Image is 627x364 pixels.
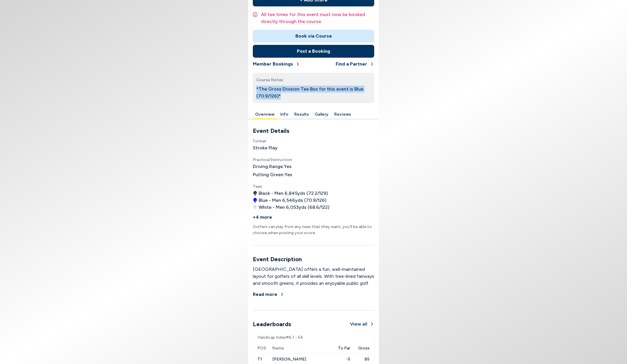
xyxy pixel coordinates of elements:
[253,211,272,224] button: +4 more
[278,110,291,119] button: Info
[259,197,326,204] span: Blue - Men 6,546 yds ( 70.9 / 126 )
[253,139,267,144] span: Format
[253,58,300,70] button: Member Bookings
[336,58,374,70] button: Find a Partner
[332,110,353,119] button: Reviews
[256,77,283,82] span: Course Notes
[253,266,374,301] div: [GEOGRAPHIC_DATA] offers a fun, well-maintained layout for golfers of all skill levels. With tree...
[253,144,374,151] h4: Stroke Play
[253,288,284,301] button: Read more
[253,320,291,328] h3: Leaderboards
[257,334,370,340] span: Handicap Index® 6.1 - 54
[261,11,374,25] p: All tee times for this event must now be booked directly through the course.
[330,356,350,362] span: -5
[358,345,370,351] span: Gross
[256,86,371,100] p: *The Gross Division Tee Box for this event is Blue (70.9/126)*
[253,163,374,170] h4: Driving Range: Yes
[253,224,374,236] p: Golfers can play from any tees that they want, you'll be able to choose when posting your score.
[259,190,328,197] span: Black - Men 6,845 yds ( 72.2 / 129 )
[253,157,292,162] span: Practice/Instruction
[253,255,374,264] h3: Event Description
[292,110,311,119] button: Results
[248,110,379,119] div: Manage your account
[253,184,262,189] span: Tees
[253,45,374,58] button: Post a Booking
[259,204,329,211] span: White - Men 6,053 yds ( 68.6 / 122 )
[257,345,272,351] span: POS
[350,356,370,362] span: 85
[312,110,331,119] button: Gallery
[257,357,262,362] span: T1
[350,321,374,328] button: View all
[253,126,374,135] h3: Event Details
[272,357,306,362] span: [PERSON_NAME]
[253,171,374,178] h4: Putting Green: Yes
[338,345,350,351] span: To Par
[253,30,374,43] button: Book via Course
[272,345,330,351] span: Name
[253,110,277,119] button: Overview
